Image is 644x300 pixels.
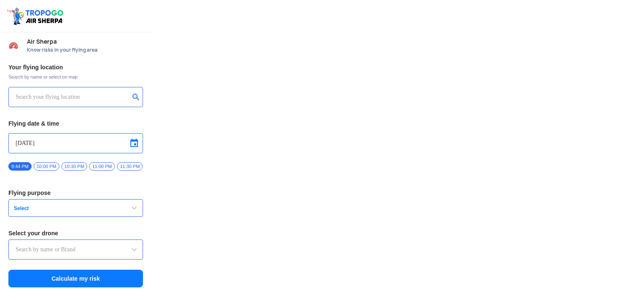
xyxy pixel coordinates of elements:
[16,245,136,255] input: Search by name or Brand
[16,92,130,102] input: Search your flying location
[89,162,115,171] span: 11:00 PM
[11,205,116,212] span: Select
[27,47,143,53] span: Know risks in your flying area
[8,162,32,171] span: 9:44 PM
[117,162,143,171] span: 11:30 PM
[8,74,143,80] span: Search by name or select on map
[8,190,143,196] h3: Flying purpose
[8,270,143,287] button: Calculate my risk
[8,199,143,217] button: Select
[8,40,19,50] img: Risk Scores
[6,6,66,26] img: ic_tgdronemaps.svg
[27,38,143,45] span: Air Sherpa
[16,138,136,148] input: Select Date
[8,230,143,236] h3: Select your drone
[61,162,87,171] span: 10:30 PM
[34,162,59,171] span: 10:00 PM
[8,121,143,126] h3: Flying date & time
[8,64,143,70] h3: Your flying location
